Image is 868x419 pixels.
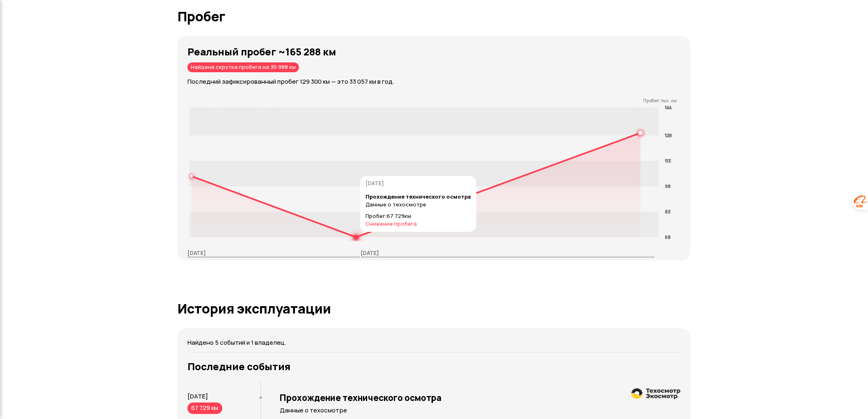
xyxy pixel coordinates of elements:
p: Данные о техосмотре [280,406,681,414]
tspan: 144 [665,104,672,110]
div: 67 729 км [187,403,222,414]
strong: Реальный пробег ~165 288 км [187,45,336,58]
h3: Последние события [187,361,681,372]
h1: Пробег [178,9,690,24]
tspan: 98 [665,183,671,189]
div: Найдена скрутка пробега на 35 988 км [187,62,299,72]
p: Последний зафиксированный пробег 129 300 км — это 33 057 км в год. [187,77,690,86]
h1: История эксплуатации [178,301,690,316]
h3: Прохождение технического осмотра [280,392,681,403]
p: Найдено 5 событий и 1 владелец. [187,338,681,347]
img: logo [631,388,681,399]
p: Пробег, тыс. км [187,98,677,103]
p: [DATE] [361,249,379,256]
tspan: 128 [665,133,672,139]
span: [DATE] [187,392,208,401]
tspan: 68 [665,234,671,240]
p: [DATE] [187,249,206,256]
tspan: 83 [665,208,671,215]
tspan: 113 [665,158,672,164]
